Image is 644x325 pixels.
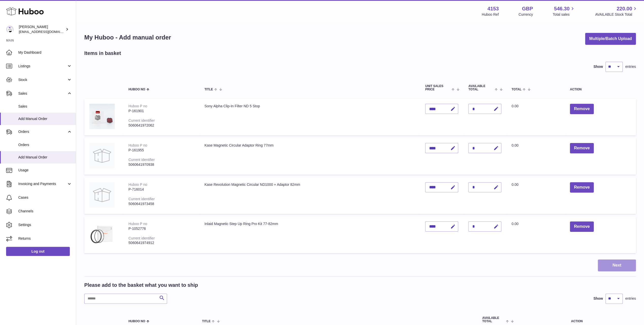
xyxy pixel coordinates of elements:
a: 220.00 AVAILABLE Stock Total [595,5,638,17]
span: Total sales [553,12,575,17]
span: Huboo no [128,88,145,91]
button: Remove [570,182,594,193]
img: Inlaid Magnetic Step Up Ring Pro Kit 77-82mm [89,221,115,247]
span: 546.30 [554,5,569,12]
h2: Items in basket [84,50,121,57]
span: AVAILABLE Stock Total [595,12,638,17]
div: Action [570,88,631,91]
span: Unit Sales Price [425,85,450,91]
div: Current identifier [128,118,155,123]
div: Current identifier [128,197,155,201]
td: Inlaid Magnetic Step Up Ring Pro Kit 77-82mm [199,216,420,253]
div: P-161901 [128,109,194,113]
span: Usage [18,168,72,173]
span: 0.00 [511,182,518,187]
span: Add Manual Order [18,155,72,160]
h1: My Huboo - Add manual order [84,33,171,42]
span: entries [625,296,636,301]
span: 220.00 [617,5,632,12]
span: Cases [18,195,72,200]
span: Orders [18,129,67,134]
button: Multiple/Batch Upload [585,33,636,45]
strong: 4153 [487,5,499,12]
span: Settings [18,222,72,227]
span: [EMAIL_ADDRESS][DOMAIN_NAME] [19,30,75,34]
h2: Please add to the basket what you want to ship [84,282,198,289]
button: Next [598,259,636,271]
span: Sales [18,91,67,96]
img: sales@kasefilters.com [6,26,14,33]
td: Kase Magnetic Circular Adaptor Ring 77mm [199,138,420,175]
span: Huboo no [128,320,145,323]
button: Remove [570,221,594,232]
span: Listings [18,64,67,69]
span: Orders [18,143,72,147]
span: Sales [18,104,72,109]
span: 0.00 [511,143,518,147]
span: Returns [18,236,72,241]
span: 0.00 [511,222,518,226]
div: 5060641970938 [128,162,194,167]
span: Title [204,88,213,91]
span: Title [202,320,210,323]
div: Current identifier [128,236,155,240]
div: Huboo P no [128,222,147,226]
div: 5060641972062 [128,123,194,128]
div: 5060641973458 [128,201,194,206]
button: Remove [570,104,594,114]
button: Remove [570,143,594,153]
span: entries [625,64,636,69]
div: P-161955 [128,148,194,153]
td: Kase Revolution Magnetic Circular ND1000 + Adaptor 82mm [199,177,420,214]
div: Huboo P no [128,182,147,187]
div: Currency [519,12,533,17]
strong: GBP [522,5,533,12]
a: Log out [6,247,70,256]
div: [PERSON_NAME] [19,25,64,34]
span: AVAILABLE Total [468,85,493,91]
span: Invoicing and Payments [18,181,67,186]
span: AVAILABLE Total [482,316,505,323]
span: 0.00 [511,104,518,108]
td: Sony Alpha Clip-In Filter ND 5 Stop [199,99,420,135]
img: Sony Alpha Clip-In Filter ND 5 Stop [89,104,115,129]
span: Channels [18,209,72,214]
div: Huboo P no [128,143,147,147]
a: 546.30 Total sales [553,5,575,17]
div: P-1052776 [128,226,194,231]
span: Add Manual Order [18,116,72,121]
img: Kase Magnetic Circular Adaptor Ring 77mm [89,143,115,168]
div: P-716014 [128,187,194,192]
div: Huboo Ref [482,12,499,17]
label: Show [593,64,603,69]
span: My Dashboard [18,50,72,55]
span: Total [511,88,521,91]
span: Stock [18,77,67,82]
label: Show [593,296,603,301]
div: Current identifier [128,158,155,162]
div: 5060641974912 [128,240,194,245]
img: Kase Revolution Magnetic Circular ND1000 + Adaptor 82mm [89,182,115,208]
div: Huboo P no [128,104,147,108]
